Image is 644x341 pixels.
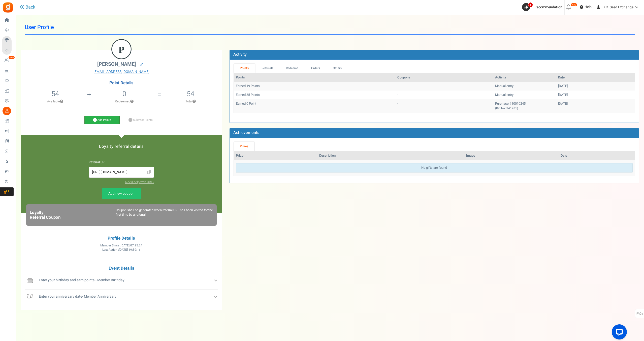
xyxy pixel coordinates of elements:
[187,90,194,98] h5: 54
[602,5,633,10] span: D.C. Seed Exchange
[30,210,112,220] h6: Loyalty Referral Coupon
[25,236,218,241] h4: Profile Details
[102,248,141,252] span: Last Action :
[571,3,577,7] em: New
[233,51,247,58] b: Activity
[122,90,126,98] h5: 0
[528,2,533,7] span: 1
[234,91,396,99] td: Earned 35 Points
[558,84,633,89] div: [DATE]
[100,243,142,248] span: Member Since :
[234,73,396,82] th: Points
[24,99,87,104] p: Available
[130,100,134,103] button: ?
[89,161,154,164] h6: Referral URL
[558,101,633,106] div: [DATE]
[102,188,141,199] a: Add new coupon
[2,2,14,13] img: Gratisfaction
[121,243,142,248] span: [DATE] 07:25:24
[21,81,222,85] h4: Point Details
[234,64,255,73] a: Points
[280,64,305,73] a: Redeems
[395,73,493,82] th: Coupons
[556,73,635,82] th: Date
[236,163,633,173] div: No gifts are found
[234,151,317,160] th: Prize
[25,69,218,74] a: [EMAIL_ADDRESS][DOMAIN_NAME]
[39,294,116,299] span: - Member Anniversary
[495,83,513,88] span: Manual entry
[25,20,635,35] h1: User Profile
[92,99,157,104] p: Redeemed
[493,99,556,113] td: Purchase #10010245
[26,144,217,149] h5: Loyalty referral details
[234,142,255,151] a: Prizes
[534,5,562,10] span: Recommendation
[395,82,493,91] td: -
[558,93,633,97] div: [DATE]
[255,64,280,73] a: Referrals
[2,56,14,65] a: New
[559,151,635,160] th: Date
[464,151,558,160] th: Image
[522,3,564,11] a: 1 Recommendation
[119,248,141,252] span: [DATE] 19:59:16
[8,56,15,59] em: New
[395,91,493,99] td: -
[25,266,218,271] h4: Event Details
[636,309,643,319] span: FAQs
[112,40,131,60] figcaption: P
[305,64,327,73] a: Orders
[233,130,259,136] b: Achievements
[317,151,464,160] th: Description
[395,99,493,113] td: -
[493,73,556,82] th: Activity
[39,277,95,283] b: Enter your birthday and earn points!
[112,208,213,222] div: Coupon shall be generated when referral URL has been visited for the first time by a referral
[125,180,154,184] a: Need help with URL?
[234,99,396,113] td: Earned 0 Point
[162,99,219,104] p: Total
[39,277,124,283] span: - Member Birthday
[84,116,120,124] a: Add Points
[578,3,594,11] a: Help
[145,168,153,177] span: Click to Copy
[326,64,348,73] a: Others
[495,106,518,110] small: (Ref No: 341281)
[495,92,513,97] span: Manual entry
[60,100,63,103] button: ?
[583,5,592,10] span: Help
[51,89,59,99] span: 54
[97,61,136,68] span: [PERSON_NAME]
[234,82,396,91] td: Earned 19 Points
[123,116,158,124] a: Subtract Points
[39,294,82,299] b: Enter your anniversary date
[192,100,196,103] button: ?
